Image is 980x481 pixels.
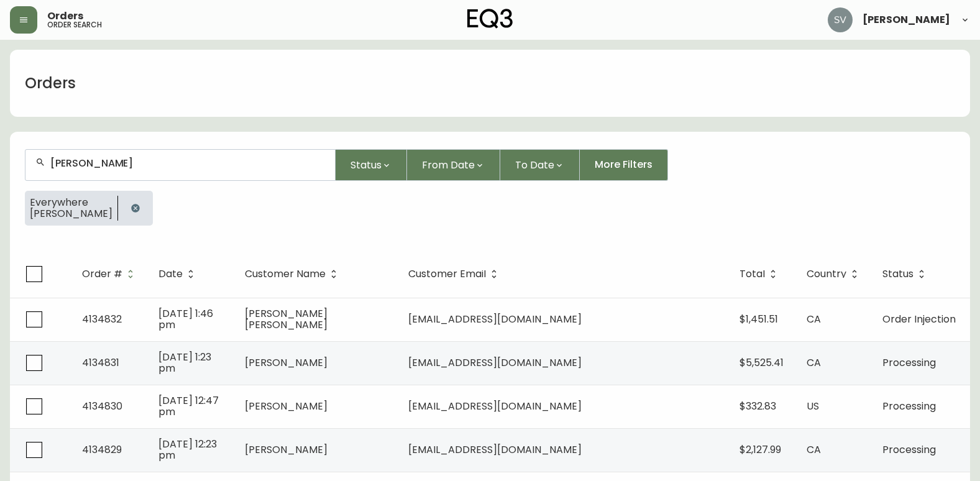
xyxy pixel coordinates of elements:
[158,270,183,278] span: Date
[82,399,122,413] span: 4134830
[882,355,936,370] span: Processing
[740,270,765,278] span: Total
[245,268,342,280] span: Customer Name
[336,149,407,181] button: Status
[50,157,325,169] input: Search
[807,355,821,370] span: CA
[408,312,582,326] span: [EMAIL_ADDRESS][DOMAIN_NAME]
[807,312,821,326] span: CA
[740,312,778,326] span: $1,451.51
[158,268,199,280] span: Date
[82,270,122,278] span: Order #
[47,11,83,21] span: Orders
[807,442,821,457] span: CA
[882,399,936,413] span: Processing
[408,355,582,370] span: [EMAIL_ADDRESS][DOMAIN_NAME]
[408,399,582,413] span: [EMAIL_ADDRESS][DOMAIN_NAME]
[467,9,513,29] img: logo
[595,158,653,172] span: More Filters
[82,442,122,457] span: 4134829
[828,7,853,32] img: 0ef69294c49e88f033bcbeb13310b844
[807,399,819,413] span: US
[25,73,76,94] h1: Orders
[882,442,936,457] span: Processing
[882,268,930,280] span: Status
[515,157,554,173] span: To Date
[863,15,950,25] span: [PERSON_NAME]
[740,442,781,457] span: $2,127.99
[807,270,846,278] span: Country
[245,270,326,278] span: Customer Name
[408,268,502,280] span: Customer Email
[245,355,327,370] span: [PERSON_NAME]
[882,270,914,278] span: Status
[30,197,112,208] span: Everywhere
[500,149,580,181] button: To Date
[807,268,863,280] span: Country
[882,312,956,326] span: Order Injection
[47,21,102,29] h5: order search
[740,399,776,413] span: $332.83
[158,437,217,462] span: [DATE] 12:23 pm
[82,355,119,370] span: 4134831
[245,306,327,332] span: [PERSON_NAME] [PERSON_NAME]
[407,149,500,181] button: From Date
[158,393,219,419] span: [DATE] 12:47 pm
[82,268,139,280] span: Order #
[245,399,327,413] span: [PERSON_NAME]
[158,350,211,375] span: [DATE] 1:23 pm
[740,268,781,280] span: Total
[408,270,486,278] span: Customer Email
[422,157,475,173] span: From Date
[350,157,382,173] span: Status
[740,355,784,370] span: $5,525.41
[158,306,213,332] span: [DATE] 1:46 pm
[408,442,582,457] span: [EMAIL_ADDRESS][DOMAIN_NAME]
[245,442,327,457] span: [PERSON_NAME]
[30,208,112,219] span: [PERSON_NAME]
[580,149,668,181] button: More Filters
[82,312,122,326] span: 4134832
